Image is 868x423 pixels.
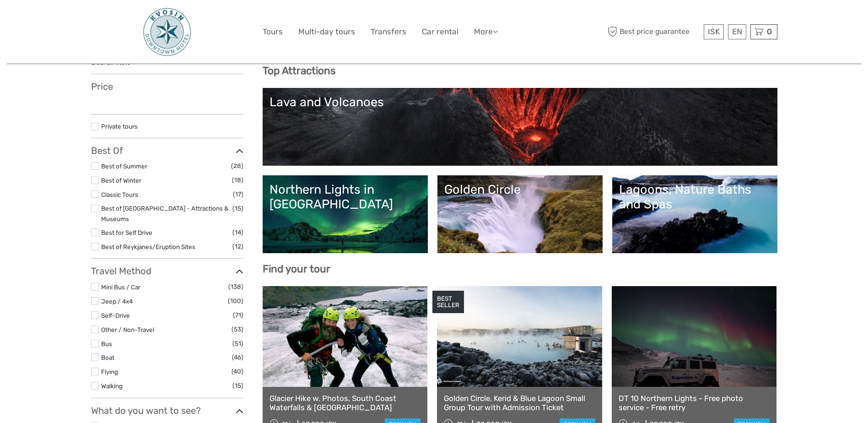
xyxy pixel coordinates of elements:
[91,81,243,92] h3: Price
[232,338,243,349] span: (51)
[444,182,596,197] div: Golden Circle
[766,27,773,36] span: 0
[101,368,118,375] a: Flying
[619,182,771,212] div: Lagoons, Nature Baths and Spas
[101,229,152,236] a: Best for Self Drive
[101,298,133,305] a: Jeep / 4x4
[101,163,147,170] a: Best of Summer
[101,326,154,333] a: Other / Non-Travel
[142,7,192,57] img: 48-093e29fa-b2a2-476f-8fe8-72743a87ce49_logo_big.jpg
[270,182,421,246] a: Northern Lights in [GEOGRAPHIC_DATA]
[91,145,243,156] h3: Best Of
[232,352,243,363] span: (46)
[270,182,421,212] div: Northern Lights in [GEOGRAPHIC_DATA]
[232,366,243,377] span: (40)
[232,324,243,335] span: (53)
[298,25,355,38] a: Multi-day tours
[101,382,123,390] a: Walking
[708,27,720,36] span: ISK
[91,266,243,277] h3: Travel Method
[422,25,458,38] a: Car rental
[101,283,140,291] a: Mini Bus / Car
[619,182,771,246] a: Lagoons, Nature Baths and Spas
[232,380,243,391] span: (15)
[474,25,498,38] a: More
[263,263,330,275] b: Find your tour
[101,177,141,184] a: Best of Winter
[371,25,406,38] a: Transfers
[233,310,243,320] span: (71)
[231,161,243,171] span: (28)
[606,24,701,39] span: Best price guarantee
[270,95,771,109] div: Lava and Volcanoes
[101,312,130,319] a: Self-Drive
[232,175,243,185] span: (18)
[270,394,421,412] a: Glacier Hike w. Photos, South Coast Waterfalls & [GEOGRAPHIC_DATA]
[432,291,464,314] div: BEST SELLER
[101,123,138,130] a: Private tours
[228,296,243,306] span: (100)
[233,189,243,200] span: (17)
[232,227,243,238] span: (14)
[101,191,138,198] a: Classic Tours
[728,24,746,39] div: EN
[232,241,243,252] span: (12)
[444,394,595,412] a: Golden Circle, Kerid & Blue Lagoon Small Group Tour with Admission Ticket
[101,340,112,347] a: Bus
[232,203,243,214] span: (15)
[270,95,771,159] a: Lava and Volcanoes
[263,65,335,77] b: Top Attractions
[101,243,195,250] a: Best of Reykjanes/Eruption Sites
[619,394,770,412] a: DT 10 Northern Lights - Free photo service - Free retry
[101,354,114,361] a: Boat
[101,205,228,222] a: Best of [GEOGRAPHIC_DATA] - Attractions & Museums
[263,25,283,38] a: Tours
[228,282,243,292] span: (138)
[444,182,596,246] a: Golden Circle
[91,405,243,416] h3: What do you want to see?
